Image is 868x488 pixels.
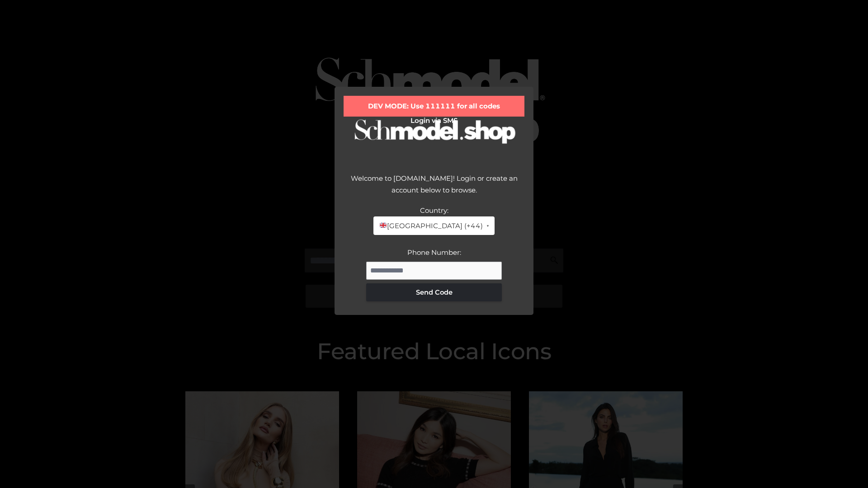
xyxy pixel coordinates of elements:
[379,220,482,232] span: [GEOGRAPHIC_DATA] (+44)
[344,96,524,117] div: DEV MODE: Use 111111 for all codes
[407,248,461,257] label: Phone Number:
[344,173,524,205] div: Welcome to [DOMAIN_NAME]! Login or create an account below to browse.
[380,222,387,229] img: 🇬🇧
[420,206,448,215] label: Country:
[366,283,502,301] button: Send Code
[344,117,524,125] h2: Login via SMS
